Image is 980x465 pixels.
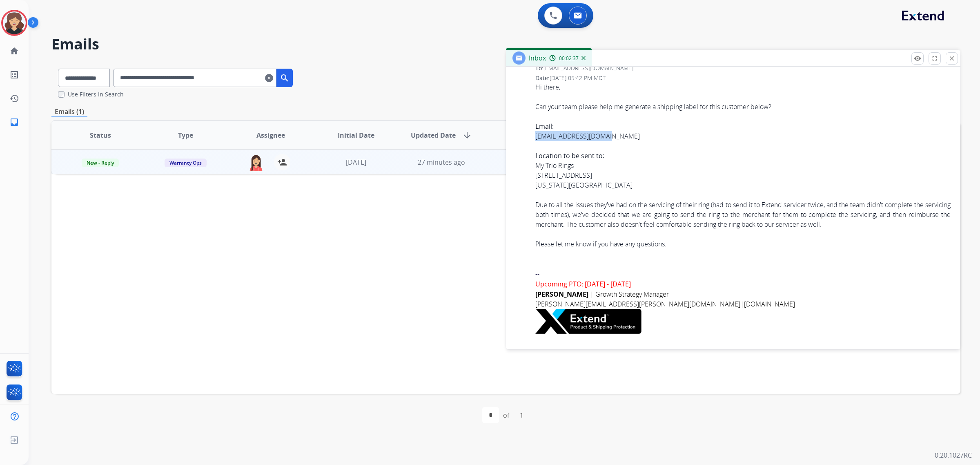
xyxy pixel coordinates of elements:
a: [DOMAIN_NAME] [744,300,795,309]
div: Please let me know if you have any questions. [535,239,951,249]
div: Date: [535,74,951,82]
span: Type [178,130,193,140]
b: Email: [535,122,554,131]
div: Due to all the issues they've had on the servicing of their ring (had to send it to Extend servic... [535,200,951,229]
img: iQ6_acp0Cei35eIpdn19fpCV2yQruBGzLxwHgNHsBZ4kS6-Qh_7ADYBudX4fafh1XhNk20iyNeS4lDBr-ZzbocfHwXkQfeKQS... [535,309,641,334]
div: Hi there, [535,82,951,92]
span: [DATE] 05:42 PM MDT [550,74,606,82]
div: To: [535,64,951,72]
p: Emails (1) [51,107,87,117]
a: [PERSON_NAME][EMAIL_ADDRESS][PERSON_NAME][DOMAIN_NAME] [535,300,740,309]
b: Location to be sent to: [535,151,604,160]
span: Warranty Ops [165,159,207,167]
font: | [535,300,795,309]
span: [DATE] [346,158,366,167]
mat-icon: person_add [277,157,287,167]
span: New - Reply [82,159,119,167]
img: avatar [3,11,26,34]
mat-icon: arrow_downward [462,130,472,140]
div: Can your team please help me generate a shipping label for this customer below? [535,102,951,112]
font: Upcoming PTO: [DATE] - [DATE] [535,279,631,288]
span: Status [90,130,111,140]
label: Use Filters In Search [68,90,124,98]
span: | Growth Strategy Manager [590,290,669,299]
span: Updated Date [411,130,456,140]
mat-icon: search [280,73,290,83]
mat-icon: close [948,55,955,62]
span: [PERSON_NAME] [535,290,588,299]
a: [EMAIL_ADDRESS][DOMAIN_NAME] [535,132,640,141]
mat-icon: remove_red_eye [914,55,921,62]
div: of [503,410,509,420]
div: My Trio Rings [STREET_ADDRESS] [US_STATE][GEOGRAPHIC_DATA] [535,161,951,190]
span: Initial Date [338,130,374,140]
mat-icon: home [9,46,19,56]
span: Assignee [256,130,285,140]
b: -- [535,269,539,278]
span: 00:02:37 [559,55,579,62]
mat-icon: list_alt [9,70,19,80]
div: 1 [513,407,530,423]
mat-icon: inbox [9,117,19,127]
mat-icon: fullscreen [931,55,938,62]
span: Inbox [529,54,546,63]
p: 0.20.1027RC [935,450,972,460]
span: [EMAIL_ADDRESS][DOMAIN_NAME] [543,64,633,72]
img: agent-avatar [248,154,264,171]
mat-icon: clear [265,73,273,83]
mat-icon: history [9,94,19,103]
span: 27 minutes ago [418,158,465,167]
h2: Emails [51,36,960,52]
